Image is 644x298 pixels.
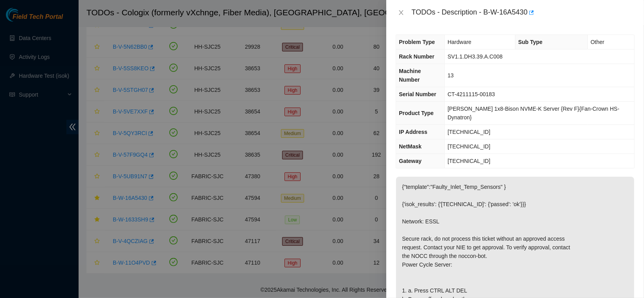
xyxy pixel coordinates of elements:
[399,91,436,97] span: Serial Number
[399,129,427,135] span: IP Address
[399,53,434,60] span: Rack Number
[448,91,495,97] span: CT-4211115-00183
[518,39,543,45] span: Sub Type
[448,158,490,164] span: [TECHNICAL_ID]
[448,106,619,121] span: [PERSON_NAME] 1x8-Bison NVME-K Server {Rev F}{Fan-Crown HS-Dynatron}
[396,9,407,16] button: Close
[399,68,421,83] span: Machine Number
[411,6,635,19] div: TODOs - Description - B-W-16A5430
[399,110,433,116] span: Product Type
[448,53,503,60] span: SV1.1.DH3.39.A.C008
[399,143,422,150] span: NetMask
[398,9,404,16] span: close
[399,39,435,45] span: Problem Type
[591,39,604,45] span: Other
[399,158,422,164] span: Gateway
[448,39,472,45] span: Hardware
[448,72,454,79] span: 13
[448,143,490,150] span: [TECHNICAL_ID]
[448,129,490,135] span: [TECHNICAL_ID]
